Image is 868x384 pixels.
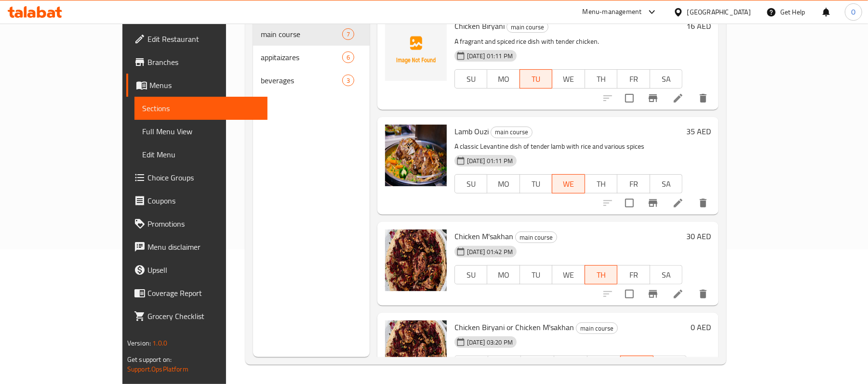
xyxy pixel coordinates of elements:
button: FR [617,174,650,193]
span: TU [524,72,548,86]
span: main course [576,323,617,334]
a: Grocery Checklist [126,305,267,328]
span: Chicken Biryani [454,19,505,33]
img: Chicken M'sakhan [385,230,447,291]
button: FR [617,265,650,284]
span: 1.0.0 [152,337,167,349]
span: FR [621,268,646,282]
div: main course [515,231,557,243]
span: main course [261,28,342,40]
div: main course [491,127,533,138]
span: Upsell [147,264,260,276]
div: items [342,51,354,63]
img: Chicken Biryani or Chicken M'sakhan [385,320,447,382]
button: TU [521,356,554,375]
button: SU [454,174,487,193]
button: delete [692,282,715,306]
span: Chicken Biryani or Chicken M'sakhan [454,320,574,334]
span: Choice Groups [147,172,260,183]
button: MO [487,174,520,193]
button: SU [454,356,488,375]
span: Coupons [147,195,260,206]
span: FR [621,177,646,191]
a: Menus [126,74,267,97]
span: TH [589,268,614,282]
button: delete [692,192,715,215]
span: [DATE] 01:11 PM [463,51,517,61]
span: Coverage Report [147,287,260,299]
span: Menu disclaimer [147,241,260,253]
a: Edit menu item [672,197,684,209]
button: SU [454,265,487,284]
button: Branch-specific-item [641,282,665,306]
span: WE [556,268,581,282]
div: items [342,75,354,86]
span: [DATE] 01:42 PM [463,247,517,256]
div: beverages3 [253,69,369,92]
a: Edit Menu [134,143,267,166]
span: [DATE] 03:20 PM [463,338,517,347]
button: TU [520,265,552,284]
p: A fragrant and spiced rice dish with tender chicken. [454,36,682,48]
span: 3 [343,76,354,85]
button: Branch-specific-item [641,192,665,215]
nav: Menu sections [253,19,369,96]
button: SA [650,265,682,284]
span: Promotions [147,218,260,230]
h6: 35 AED [686,125,711,138]
h6: 16 AED [686,19,711,33]
button: Branch-specific-item [641,87,665,110]
span: main course [491,127,532,138]
button: FR [617,69,650,89]
button: MO [487,265,520,284]
a: Full Menu View [134,120,267,143]
span: 7 [343,30,354,39]
span: Edit Restaurant [147,33,260,45]
button: SA [653,356,687,375]
a: Branches [126,51,267,74]
span: Select to update [619,284,640,304]
div: main course7 [253,23,369,46]
img: Lamb Ouzi [385,125,447,186]
button: SA [650,69,682,89]
a: Menu disclaimer [126,235,267,258]
button: TH [585,69,617,89]
span: Select to update [619,193,640,213]
a: Support.OpsPlatform [127,363,188,375]
span: main course [516,232,557,243]
button: WE [552,69,585,89]
span: FR [621,72,646,86]
h6: 0 AED [691,320,711,334]
img: Chicken Biryani [385,19,447,81]
button: SA [650,174,682,193]
span: Version: [127,337,151,349]
span: TH [589,177,614,191]
a: Coverage Report [126,282,267,305]
span: SA [654,268,679,282]
button: TU [520,69,552,89]
span: beverages [261,75,342,86]
a: Sections [134,97,267,120]
span: Chicken M'sakhan [454,229,513,243]
span: TU [524,177,548,191]
span: TU [524,268,548,282]
span: Sections [142,102,260,114]
span: O [851,7,855,17]
div: [GEOGRAPHIC_DATA] [687,7,751,17]
h6: 30 AED [686,230,711,243]
span: Full Menu View [142,126,260,137]
button: TH [585,174,617,193]
button: WE [552,265,585,284]
a: Choice Groups [126,166,267,189]
span: Get support on: [127,353,172,366]
a: Coupons [126,189,267,212]
button: TH [585,265,617,284]
span: Menus [149,79,260,91]
span: MO [491,268,516,282]
span: Edit Menu [142,149,260,160]
button: TH [587,356,621,375]
span: [DATE] 01:11 PM [463,156,517,166]
a: Edit menu item [672,92,684,104]
span: SA [654,72,679,86]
